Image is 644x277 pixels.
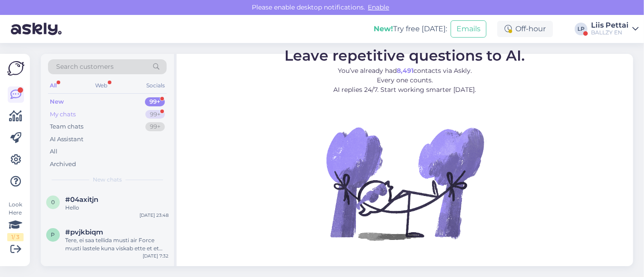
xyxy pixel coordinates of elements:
div: New [50,97,64,106]
div: Liis Pettai [591,22,629,29]
div: Look Here [7,201,24,241]
div: All [48,80,58,91]
div: Off-hour [497,21,553,37]
div: Tere, ei saa tellida musti air Force musti lastele kuna viskab ette et et not found. [65,236,168,253]
span: #pvjkbiqm [65,228,103,236]
b: New! [374,24,393,33]
div: Socials [144,80,167,91]
span: Enable [365,3,392,11]
span: New chats [93,176,122,184]
a: Liis PettaiBALLZY EN [591,22,639,36]
div: AI Assistant [50,135,83,144]
span: 0 [51,199,55,205]
p: You’ve already had contacts via Askly. Every one counts. AI replies 24/7. Start working smarter [... [285,66,525,95]
img: No Chat active [323,102,486,265]
div: [DATE] 7:32 [143,253,168,259]
span: Search customers [56,62,114,72]
span: Leave repetitive questions to AI. [285,47,525,64]
button: Emails [451,20,486,38]
div: 1 / 3 [7,233,24,241]
div: [DATE] 23:48 [139,212,168,219]
b: 8,491 [397,67,413,75]
div: Web [94,80,110,91]
div: 99+ [145,110,165,119]
span: #04axitjn [65,196,98,204]
div: LP [575,23,587,35]
div: All [50,147,58,156]
div: 99+ [145,122,165,131]
div: My chats [50,110,76,119]
div: Try free [DATE]: [374,24,447,34]
span: p [51,231,55,238]
div: 99+ [145,97,165,106]
div: Archived [50,160,76,169]
div: Hello [65,204,168,212]
img: Askly Logo [7,61,24,76]
div: Team chats [50,122,83,131]
div: BALLZY EN [591,29,629,36]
